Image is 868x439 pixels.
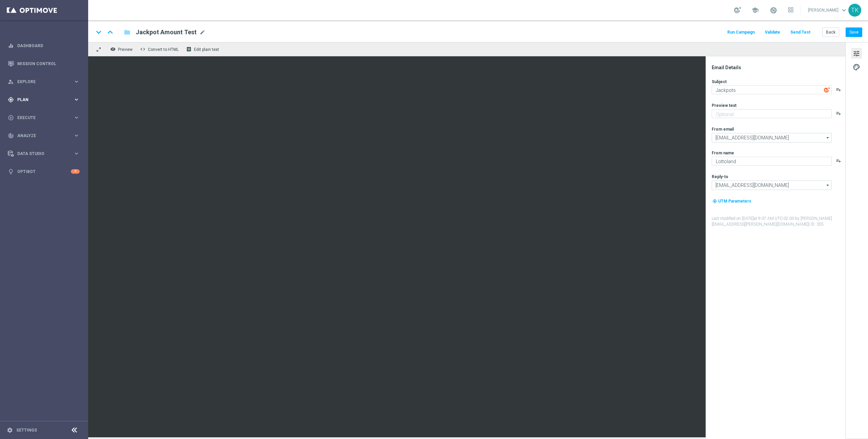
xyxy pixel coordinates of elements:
button: Data Studio keyboard_arrow_right [7,151,80,156]
div: TK [848,4,861,17]
label: From name [712,150,734,156]
span: mode_edit [199,29,205,35]
div: Plan [8,97,73,103]
i: keyboard_arrow_up [105,27,115,37]
span: tune [853,49,860,58]
div: Data Studio [8,151,73,157]
div: Optibot [8,163,80,180]
input: Select [712,180,832,190]
i: arrow_drop_down [825,133,831,142]
i: keyboard_arrow_right [73,96,80,103]
i: keyboard_arrow_right [73,114,80,121]
button: Send Test [789,28,811,37]
span: code [140,46,145,52]
button: person_search Explore keyboard_arrow_right [7,79,80,84]
button: Mission Control [7,61,80,66]
span: | ID: 355 [809,222,824,227]
span: Convert to HTML [148,47,179,52]
div: Mission Control [8,55,80,73]
span: Analyze [17,134,73,138]
div: Email Details [712,64,845,71]
i: gps_fixed [8,97,14,103]
div: Execute [8,115,73,121]
span: keyboard_arrow_down [840,6,848,14]
button: remove_red_eye Preview [108,45,136,54]
label: Last modified on [DATE] at 9:07 AM UTC-02:00 by [PERSON_NAME][EMAIL_ADDRESS][PERSON_NAME][DOMAIN_... [712,216,845,227]
i: track_changes [8,133,14,139]
button: code Convert to HTML [138,45,182,54]
button: playlist_add [836,87,841,92]
button: equalizer Dashboard [7,43,80,49]
i: keyboard_arrow_right [73,150,80,157]
a: Settings [16,428,37,432]
button: gps_fixed Plan keyboard_arrow_right [7,97,80,102]
button: tune [851,48,862,59]
button: playlist_add [836,111,841,116]
button: play_circle_outline Execute keyboard_arrow_right [7,115,80,120]
label: Subject [712,79,727,84]
span: Validate [765,30,780,35]
i: play_circle_outline [8,115,14,121]
i: lightbulb [8,169,14,175]
label: Reply-to [712,174,728,179]
i: keyboard_arrow_right [73,132,80,139]
i: keyboard_arrow_down [94,27,104,37]
i: arrow_drop_down [825,181,831,190]
label: From email [712,127,734,132]
button: palette [851,61,862,72]
a: Optibot [17,163,71,180]
span: Execute [17,116,73,120]
a: Mission Control [17,55,80,73]
span: Jackpot Amount Test [136,28,197,36]
button: my_location UTM Parameters [712,197,752,205]
button: Run Campaign [726,28,756,37]
span: Plan [17,98,73,102]
i: equalizer [8,43,14,49]
span: UTM Parameters [718,199,751,204]
i: remove_red_eye [110,46,116,52]
button: Back [822,27,839,37]
i: receipt [186,46,192,52]
button: Save [846,27,862,37]
button: receipt Edit plain text [184,45,222,54]
div: 7 [71,169,80,174]
span: Preview [118,47,133,52]
i: my_location [712,199,717,204]
span: palette [853,63,860,72]
button: playlist_add [836,158,841,164]
i: folder [124,28,131,36]
i: keyboard_arrow_right [73,78,80,85]
a: [PERSON_NAME]keyboard_arrow_down [807,5,848,15]
span: school [751,6,759,14]
div: Explore [8,79,73,85]
span: Data Studio [17,152,73,156]
i: person_search [8,79,14,85]
button: track_changes Analyze keyboard_arrow_right [7,133,80,138]
label: Preview text [712,103,736,108]
button: lightbulb Optibot 7 [7,169,80,174]
span: Edit plain text [194,47,219,52]
span: Explore [17,80,73,84]
button: folder [123,27,131,38]
button: Validate [764,28,781,37]
input: Select [712,133,832,142]
img: optiGenie.svg [824,87,830,93]
i: settings [7,427,13,433]
div: Dashboard [8,37,80,55]
div: Analyze [8,133,73,139]
a: Dashboard [17,37,80,55]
